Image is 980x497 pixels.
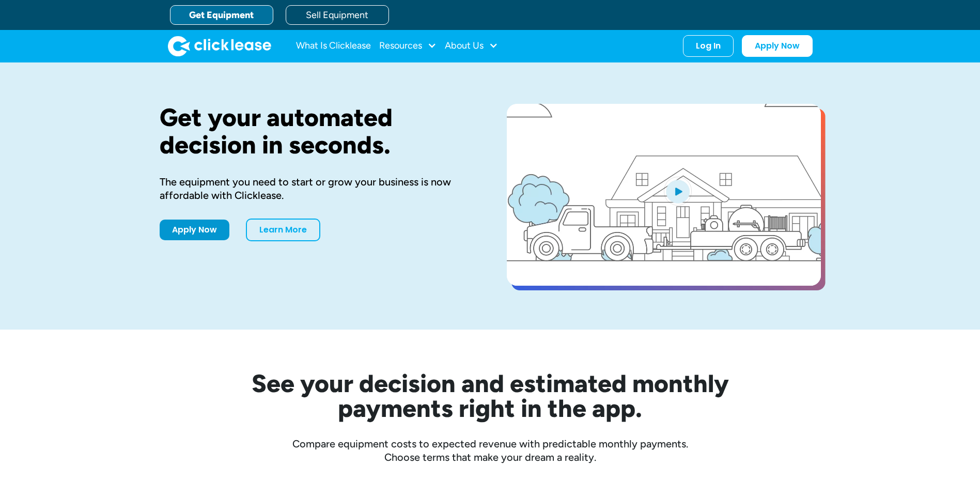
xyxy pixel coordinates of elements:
[168,36,271,56] img: Clicklease logo
[296,36,371,56] a: What Is Clicklease
[664,177,692,206] img: Blue play button logo on a light blue circular background
[170,5,273,25] a: Get Equipment
[201,371,780,421] h2: See your decision and estimated monthly payments right in the app.
[379,36,437,56] div: Resources
[696,41,721,51] div: Log In
[160,437,821,464] div: Compare equipment costs to expected revenue with predictable monthly payments. Choose terms that ...
[742,35,813,57] a: Apply Now
[286,5,389,25] a: Sell Equipment
[246,219,320,241] a: Learn More
[507,104,821,286] a: open lightbox
[160,220,229,240] a: Apply Now
[168,36,271,56] a: home
[445,36,498,56] div: About Us
[160,104,474,159] h1: Get your automated decision in seconds.
[160,175,474,202] div: The equipment you need to start or grow your business is now affordable with Clicklease.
